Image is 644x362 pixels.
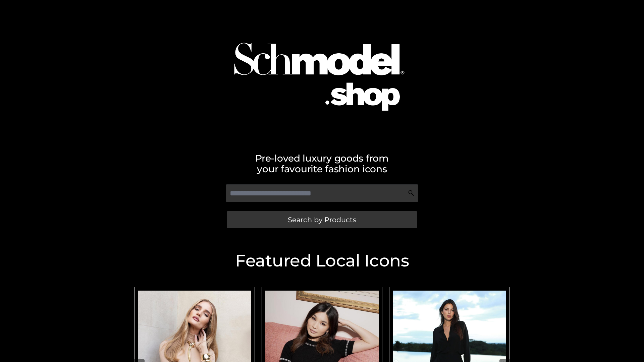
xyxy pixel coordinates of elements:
img: Search Icon [408,190,415,196]
a: Search by Products [227,211,417,228]
span: Search by Products [288,216,356,223]
h2: Pre-loved luxury goods from your favourite fashion icons [131,153,513,174]
h2: Featured Local Icons​ [131,252,513,269]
